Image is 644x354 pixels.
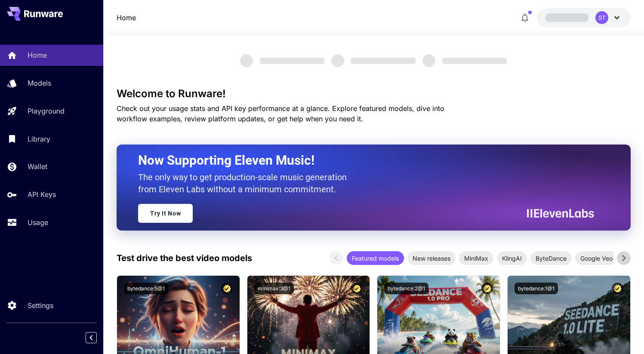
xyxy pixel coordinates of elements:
p: Playground [28,106,65,116]
button: Certified Model – Vetted for best performance and includes a commercial license. [221,283,233,294]
div: ST [595,11,608,24]
span: KlingAI [497,254,527,263]
div: MiniMax [459,251,493,265]
div: ByteDance [530,251,572,265]
button: Collapse sidebar [86,332,97,343]
button: ST [537,8,631,28]
p: The only way to get production-scale music generation from Eleven Labs without a minimum commitment. [138,171,353,195]
div: KlingAI [497,251,527,265]
span: Check out your usage stats and API key performance at a glance. Explore featured models, dive int... [117,104,444,123]
div: Collapse sidebar [92,330,103,345]
button: Certified Model – Vetted for best performance and includes a commercial license. [481,283,493,294]
nav: breadcrumb [117,12,136,23]
p: Wallet [28,161,47,172]
span: Featured models [347,254,404,263]
button: minimax:3@1 [254,283,294,294]
a: Home [117,12,136,23]
p: Models [28,78,51,88]
button: Certified Model – Vetted for best performance and includes a commercial license. [351,283,363,294]
a: Try It Now [138,204,193,223]
h2: Now Supporting Eleven Music! [138,152,587,169]
span: MiniMax [459,254,493,263]
p: Test drive the best video models [117,252,252,265]
button: bytedance:2@1 [384,283,428,294]
span: New releases [407,254,456,263]
div: Featured models [347,251,404,265]
p: Settings [28,300,53,311]
button: bytedance:1@1 [515,283,558,294]
p: Library [28,134,50,144]
div: Google Veo [575,251,618,265]
span: Google Veo [575,254,618,263]
div: New releases [407,251,456,265]
p: Home [28,50,47,60]
button: Certified Model – Vetted for best performance and includes a commercial license. [612,283,623,294]
p: API Keys [28,189,56,200]
span: ByteDance [530,254,572,263]
h3: Welcome to Runware! [117,88,630,100]
p: Usage [28,217,48,228]
button: bytedance:5@1 [124,283,168,294]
